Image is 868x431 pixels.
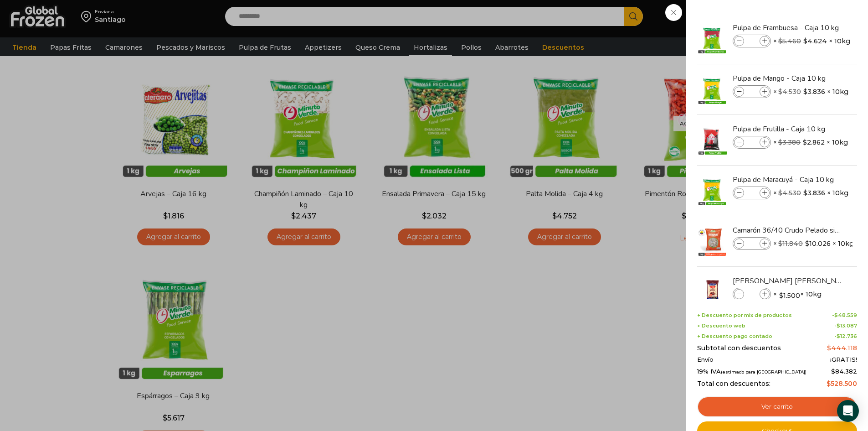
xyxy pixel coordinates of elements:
[697,356,714,363] span: Envío
[805,239,809,248] span: $
[721,369,806,374] small: (estimado para [GEOGRAPHIC_DATA])
[697,323,745,329] span: + Descuento web
[733,73,841,83] a: Pulpa de Mango - Caja 10 kg
[733,124,841,134] a: Pulpa de Frutilla - Caja 10 kg
[745,87,759,97] input: Product quantity
[803,188,807,197] span: $
[832,312,857,318] span: -
[803,36,807,46] span: $
[778,88,782,96] span: $
[733,23,841,33] a: Pulpa de Frambuesa - Caja 10 kg
[697,368,806,375] span: 19% IVA
[745,239,759,249] input: Product quantity
[745,36,759,46] input: Product quantity
[803,36,827,46] bdi: 4.624
[773,187,848,199] span: × × 10kg
[834,323,857,329] span: -
[697,380,770,388] span: Total con descuentos:
[697,344,781,352] span: Subtotal con descuentos
[745,289,759,299] input: Product quantity
[831,368,857,375] span: 84.382
[837,333,857,339] bdi: 12.736
[834,312,857,318] bdi: 48.559
[837,322,840,329] span: $
[697,312,792,318] span: + Descuento por mix de productos
[697,333,772,339] span: + Descuento pago contado
[697,396,857,417] a: Ver carrito
[803,87,825,96] bdi: 3.836
[778,239,803,248] bdi: 11.840
[803,188,825,197] bdi: 3.836
[778,189,801,197] bdi: 4.530
[773,35,850,47] span: × × 10kg
[803,138,807,147] span: $
[773,288,822,301] span: × × 10kg
[827,344,831,352] span: $
[827,379,857,388] bdi: 528.500
[778,37,801,45] bdi: 5.460
[834,333,857,339] span: -
[778,88,801,96] bdi: 4.530
[778,138,801,146] bdi: 3.380
[805,239,831,248] bdi: 10.026
[837,322,857,329] bdi: 13.087
[773,136,848,149] span: × × 10kg
[745,137,759,147] input: Product quantity
[803,87,807,96] span: $
[837,400,859,422] div: Open Intercom Messenger
[837,333,840,339] span: $
[779,291,783,300] span: $
[803,138,825,147] bdi: 2.862
[831,368,835,375] span: $
[773,237,854,250] span: × × 10kg
[778,37,782,45] span: $
[827,344,857,352] bdi: 444.118
[830,356,857,363] span: ¡GRATIS!
[745,188,759,198] input: Product quantity
[733,225,841,235] a: Camarón 36/40 Crudo Pelado sin Vena - Super Prime - Caja 10 kg
[834,312,838,318] span: $
[779,291,800,300] bdi: 1.500
[778,189,782,197] span: $
[733,175,841,185] a: Pulpa de Maracuyá - Caja 10 kg
[778,239,782,248] span: $
[827,379,831,388] span: $
[778,138,782,146] span: $
[733,276,841,286] a: [PERSON_NAME] [PERSON_NAME] - Caja 10 kilos
[773,85,848,98] span: × × 10kg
